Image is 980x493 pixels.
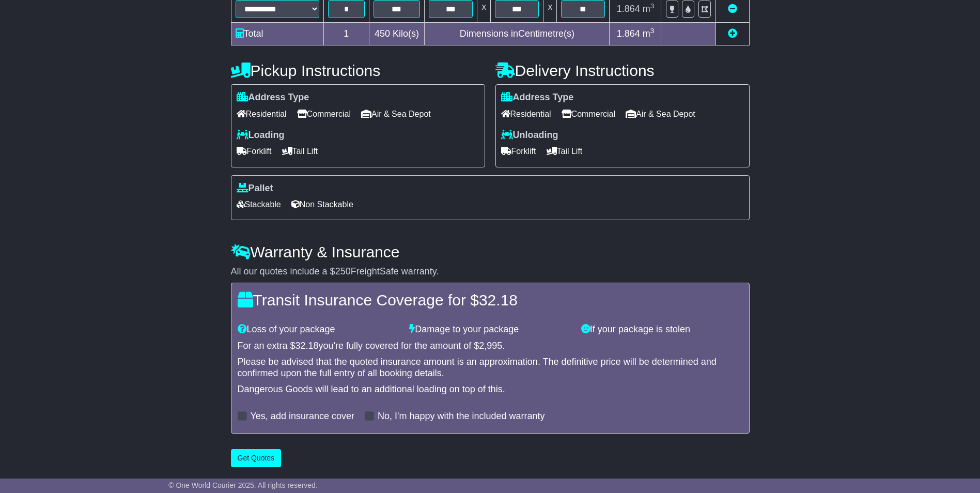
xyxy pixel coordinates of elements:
label: Address Type [501,92,574,103]
div: Damage to your package [404,324,576,335]
span: 32.18 [295,341,319,351]
span: m [643,4,655,14]
div: All our quotes include a $ FreightSafe warranty. [231,266,750,278]
h4: Delivery Instructions [495,62,750,79]
sup: 3 [650,2,655,10]
div: If your package is stolen [576,324,748,335]
label: Yes, add insurance cover [251,411,354,422]
span: 1.864 [617,4,640,14]
label: Loading [237,130,285,141]
div: For an extra $ you're fully covered for the amount of $ . [238,341,743,352]
label: Address Type [237,92,309,103]
label: Unloading [501,130,558,141]
td: 1 [323,23,369,45]
span: 450 [375,28,390,39]
h4: Transit Insurance Coverage for $ [238,291,743,309]
span: Air & Sea Depot [626,106,695,122]
div: Loss of your package [232,324,405,335]
span: Non Stackable [291,196,353,212]
label: No, I'm happy with the included warranty [378,411,545,422]
span: m [643,28,655,39]
span: Stackable [237,196,281,212]
span: Tail Lift [547,143,583,159]
span: Forklift [237,143,272,159]
span: © One World Courier 2025. All rights reserved. [168,481,318,489]
span: Tail Lift [282,143,318,159]
span: 2,995 [479,341,502,351]
td: Kilo(s) [369,23,425,45]
div: Please be advised that the quoted insurance amount is an approximation. The definitive price will... [238,357,743,379]
span: Commercial [297,106,351,122]
label: Pallet [237,183,273,194]
span: Forklift [501,143,536,159]
a: Remove this item [728,4,737,14]
td: Dimensions in Centimetre(s) [425,23,610,45]
h4: Warranty & Insurance [231,243,750,260]
span: Residential [501,106,551,122]
span: Air & Sea Depot [361,106,431,122]
span: 1.864 [617,28,640,39]
span: 250 [335,266,351,276]
span: Commercial [562,106,615,122]
span: Residential [237,106,287,122]
a: Add new item [728,28,737,39]
button: Get Quotes [231,449,282,467]
h4: Pickup Instructions [231,62,485,79]
sup: 3 [650,27,655,35]
td: Total [231,23,323,45]
span: 32.18 [479,291,518,309]
div: Dangerous Goods will lead to an additional loading on top of this. [238,384,743,395]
